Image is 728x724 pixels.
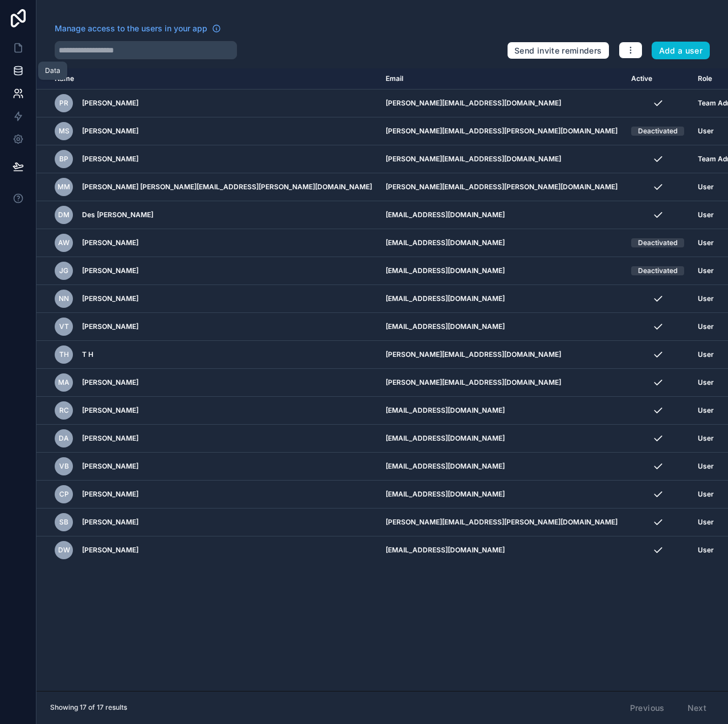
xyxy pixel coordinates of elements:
span: User [698,350,714,359]
span: [PERSON_NAME] [82,266,138,275]
span: User [698,462,714,471]
span: VB [59,462,69,471]
th: Email [379,68,624,90]
span: [PERSON_NAME] [82,518,138,527]
span: User [698,406,714,415]
span: User [698,490,714,499]
span: User [698,294,714,303]
span: MA [58,378,69,387]
td: [EMAIL_ADDRESS][DOMAIN_NAME] [379,453,624,481]
td: [EMAIL_ADDRESS][DOMAIN_NAME] [379,425,624,453]
span: TH [59,350,69,359]
span: Mm [58,182,70,192]
td: [PERSON_NAME][EMAIL_ADDRESS][DOMAIN_NAME] [379,341,624,369]
span: BP [59,154,68,164]
td: [PERSON_NAME][EMAIL_ADDRESS][PERSON_NAME][DOMAIN_NAME] [379,117,624,145]
span: RC [59,406,69,415]
span: User [698,182,714,192]
th: Active [624,68,691,90]
span: User [698,238,714,247]
div: Deactivated [638,127,677,136]
td: [PERSON_NAME][EMAIL_ADDRESS][DOMAIN_NAME] [379,145,624,173]
span: [PERSON_NAME] [82,238,138,247]
span: MS [59,127,69,136]
span: [PERSON_NAME] [82,294,138,303]
span: [PERSON_NAME] [82,127,138,136]
span: DA [59,434,69,443]
span: [PERSON_NAME] [82,490,138,499]
span: NN [59,294,69,303]
span: User [698,378,714,387]
span: T H [82,350,93,359]
td: [EMAIL_ADDRESS][DOMAIN_NAME] [379,536,624,564]
span: User [698,266,714,275]
button: Add a user [652,42,710,60]
a: Manage access to the users in your app [55,23,221,34]
span: User [698,210,714,219]
td: [PERSON_NAME][EMAIL_ADDRESS][DOMAIN_NAME] [379,90,624,117]
div: Deactivated [638,266,677,275]
span: User [698,434,714,443]
td: [EMAIL_ADDRESS][DOMAIN_NAME] [379,313,624,341]
button: Send invite reminders [507,42,609,60]
span: [PERSON_NAME] [82,99,138,108]
span: CP [59,490,69,499]
div: Deactivated [638,238,677,247]
span: User [698,322,714,331]
td: [EMAIL_ADDRESS][DOMAIN_NAME] [379,201,624,229]
span: VT [59,322,69,331]
td: [PERSON_NAME][EMAIL_ADDRESS][PERSON_NAME][DOMAIN_NAME] [379,173,624,201]
td: [EMAIL_ADDRESS][DOMAIN_NAME] [379,229,624,257]
span: Showing 17 of 17 results [50,703,127,712]
span: [PERSON_NAME] [82,462,138,471]
span: DM [58,210,69,219]
span: [PERSON_NAME] [PERSON_NAME][EMAIL_ADDRESS][PERSON_NAME][DOMAIN_NAME] [82,182,372,192]
td: [PERSON_NAME][EMAIL_ADDRESS][DOMAIN_NAME] [379,369,624,397]
span: [PERSON_NAME] [82,406,138,415]
span: Manage access to the users in your app [55,23,207,34]
span: AW [58,238,69,247]
span: PR [59,99,68,108]
span: Des [PERSON_NAME] [82,210,153,219]
span: User [698,518,714,527]
span: [PERSON_NAME] [82,434,138,443]
div: Data [45,66,60,75]
td: [EMAIL_ADDRESS][DOMAIN_NAME] [379,397,624,425]
span: User [698,127,714,136]
span: User [698,546,714,555]
span: DW [58,546,70,555]
span: JG [59,266,68,275]
span: [PERSON_NAME] [82,154,138,164]
div: scrollable content [36,68,728,691]
span: SB [59,518,68,527]
th: Name [36,68,379,90]
td: [PERSON_NAME][EMAIL_ADDRESS][PERSON_NAME][DOMAIN_NAME] [379,509,624,536]
span: [PERSON_NAME] [82,322,138,331]
span: [PERSON_NAME] [82,546,138,555]
td: [EMAIL_ADDRESS][DOMAIN_NAME] [379,257,624,285]
td: [EMAIL_ADDRESS][DOMAIN_NAME] [379,285,624,313]
td: [EMAIL_ADDRESS][DOMAIN_NAME] [379,481,624,509]
span: [PERSON_NAME] [82,378,138,387]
